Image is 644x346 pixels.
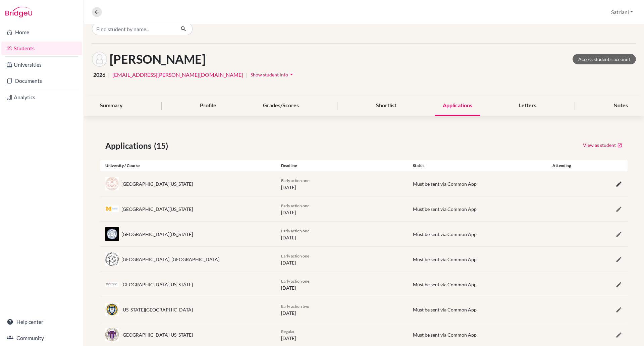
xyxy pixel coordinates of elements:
i: arrow_drop_down [288,71,295,78]
button: Show student infoarrow_drop_down [250,69,295,80]
span: 2026 [93,71,105,79]
div: Profile [192,96,224,116]
div: University / Course [100,163,276,169]
span: Show student info [251,72,288,77]
div: Notes [605,96,636,116]
span: Early action one [281,203,309,208]
span: Early action two [281,304,309,309]
span: | [246,71,248,79]
span: Must be sent via Common App [413,282,477,287]
div: Applications [435,96,480,116]
a: Analytics [1,91,82,104]
span: Must be sent via Common App [413,307,477,312]
div: Deadline [276,163,408,169]
div: [GEOGRAPHIC_DATA][US_STATE] [121,180,193,187]
a: Help center [1,315,82,329]
span: (15) [154,140,171,152]
img: us_ute_22qk9dqw.jpeg [105,177,119,190]
span: Must be sent via Common App [413,181,477,187]
div: [DATE] [276,328,408,342]
img: Vihaan Kedia's avatar [92,52,107,67]
button: Satriani [608,6,636,18]
div: [GEOGRAPHIC_DATA][US_STATE] [121,331,193,338]
span: Early action one [281,279,309,284]
span: Early action one [281,253,309,258]
img: us_ill_l_fdlyzs.jpeg [105,227,119,241]
a: Students [1,42,82,55]
img: Bridge-U [5,7,32,17]
div: [GEOGRAPHIC_DATA][US_STATE] [121,206,193,213]
input: Find student by name... [92,22,175,35]
div: [GEOGRAPHIC_DATA][US_STATE] [121,281,193,288]
img: us_purd_to3ajwzr.jpeg [105,252,119,266]
div: [GEOGRAPHIC_DATA][US_STATE] [121,231,193,238]
span: Must be sent via Common App [413,256,477,262]
div: [DATE] [276,227,408,241]
span: Early action one [281,178,309,183]
div: [DATE] [276,302,408,316]
div: Shortlist [368,96,405,116]
a: Community [1,331,82,345]
a: Home [1,25,82,39]
img: us_usc_n_44g3s8.jpeg [105,282,119,287]
div: Grades/Scores [255,96,307,116]
span: Must be sent via Common App [413,332,477,338]
div: Summary [92,96,131,116]
span: Must be sent via Common App [413,231,477,237]
div: Letters [511,96,544,116]
div: [GEOGRAPHIC_DATA], [GEOGRAPHIC_DATA] [121,256,219,263]
div: [DATE] [276,202,408,216]
img: us_umi_m_7di3pp.jpeg [105,206,119,213]
div: [DATE] [276,177,408,191]
div: [DATE] [276,252,408,266]
a: Access student's account [573,54,636,64]
div: Status [408,163,540,169]
div: Attending [540,163,584,169]
span: | [108,71,110,79]
span: Applications [105,140,154,152]
h1: [PERSON_NAME] [110,52,206,66]
a: [EMAIL_ADDRESS][PERSON_NAME][DOMAIN_NAME] [112,71,243,79]
span: Regular [281,329,295,334]
img: us_was_8svz4jgo.jpeg [105,328,119,341]
a: Universities [1,58,82,71]
div: [DATE] [276,277,408,291]
a: View as student [583,140,623,150]
span: Early action one [281,228,309,233]
div: [US_STATE][GEOGRAPHIC_DATA] [121,306,193,313]
img: us_gate_0sbr2r_j.jpeg [105,303,119,316]
a: Documents [1,74,82,88]
span: Must be sent via Common App [413,206,477,212]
